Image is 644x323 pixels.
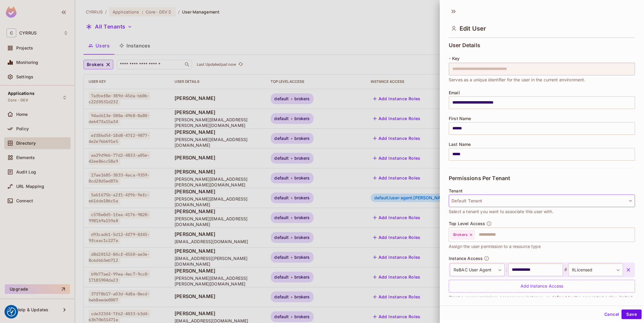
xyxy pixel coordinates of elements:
[449,243,541,250] span: Assign the user permission to a resource type
[449,77,585,83] span: Serves as a unique identifier for the user in the current environment.
[452,56,460,61] span: Key
[450,264,505,276] div: ReBAC User Agent
[449,175,510,181] span: Permissions Per Tenant
[621,309,642,319] button: Save
[7,307,16,316] img: Revisit consent button
[7,307,16,316] button: Consent Preferences
[453,232,468,237] span: Brokers
[460,25,486,32] span: Edit User
[632,234,633,235] button: Open
[449,42,480,48] span: User Details
[602,309,621,319] button: Cancel
[449,189,463,193] span: Tenant
[449,116,471,121] span: First Name
[449,208,553,215] span: Select a tenant you want to associate this user with.
[449,221,485,226] span: Top Level Access
[449,280,635,293] div: Add Instance Access
[449,90,460,95] span: Email
[563,266,568,273] span: #
[449,256,483,261] span: Instance Access
[505,266,508,273] span: :
[449,195,635,207] button: Default Tenant
[568,264,623,276] div: itLicensed
[449,295,635,305] p: Grant a user permissions per resource instance, as defined by the associated policy, limited to a...
[451,230,475,239] div: Brokers
[449,142,471,147] span: Last Name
